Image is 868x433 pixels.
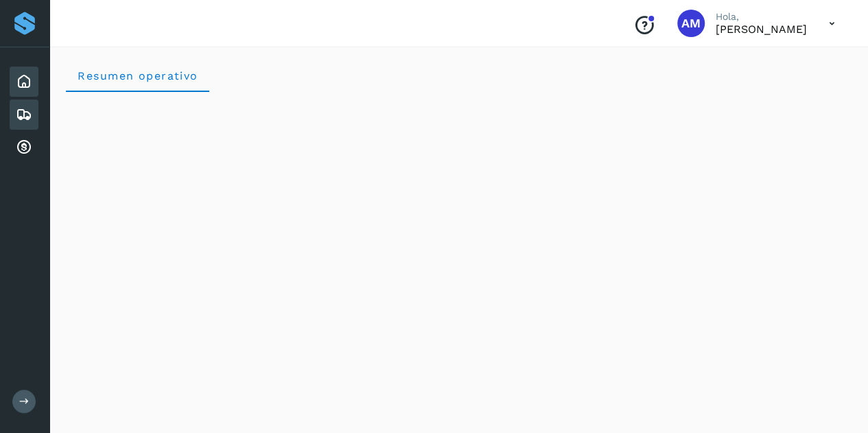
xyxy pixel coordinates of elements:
[716,11,807,23] p: Hola,
[77,69,198,82] span: Resumen operativo
[10,132,38,163] div: Cuentas por cobrar
[10,100,38,130] div: Embarques y entregas
[10,67,38,97] div: Inicio
[716,23,807,36] p: Angele Monserrat Manriquez Bisuett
